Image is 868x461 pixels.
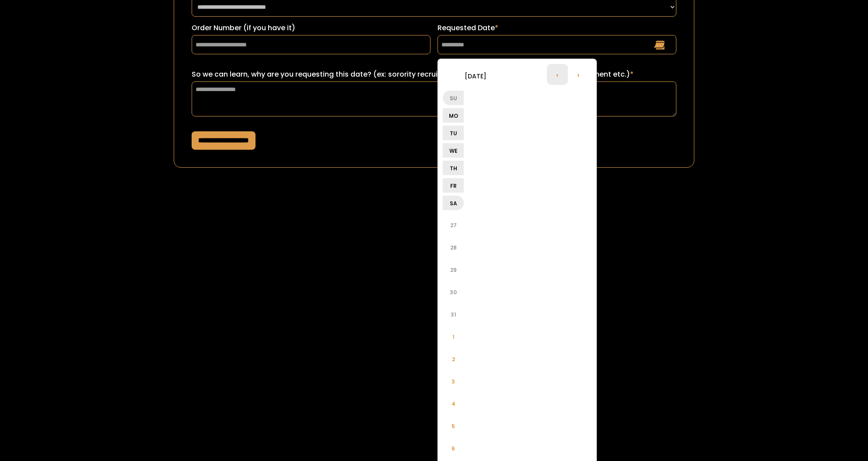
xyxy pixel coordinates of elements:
li: We [443,143,464,158]
li: Tu [443,126,464,140]
li: Su [443,91,464,105]
li: 1 [443,326,464,347]
li: 5 [443,415,464,436]
li: 2 [443,348,464,370]
li: 29 [443,259,464,280]
li: 31 [443,304,464,325]
li: 4 [443,393,464,414]
li: ‹ [547,64,568,85]
li: 27 [443,215,464,236]
li: 30 [443,282,464,303]
li: Sa [443,196,464,210]
label: Order Number (if you have it) [192,23,430,33]
label: Requested Date [437,23,676,33]
li: [DATE] [443,65,508,86]
li: Fr [443,178,464,193]
li: 6 [443,438,464,459]
label: So we can learn, why are you requesting this date? (ex: sorority recruitment, lease turn over for... [192,69,676,80]
li: Mo [443,108,464,123]
li: 28 [443,237,464,258]
li: › [568,64,589,85]
li: 3 [443,371,464,392]
li: Th [443,161,464,175]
